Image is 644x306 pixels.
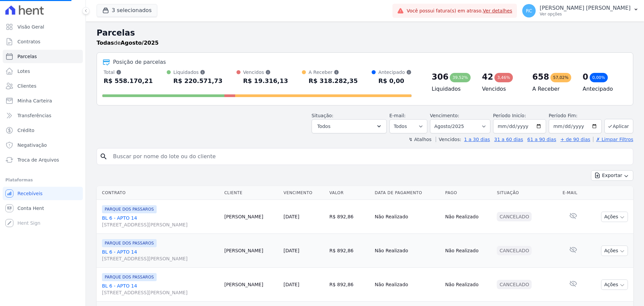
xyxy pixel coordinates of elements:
[17,97,52,104] span: Minha Carteira
[17,24,44,30] span: Visão Geral
[378,76,412,86] div: R$ 0,00
[372,200,442,234] td: Não Realizado
[102,273,157,281] span: PARQUE DOS PASSAROS
[3,202,83,215] a: Conta Hent
[97,40,114,46] strong: Todas
[560,186,587,200] th: E-mail
[5,176,80,184] div: Plataformas
[517,1,644,20] button: RC [PERSON_NAME] [PERSON_NAME] Ver opções
[442,186,494,200] th: Pago
[17,142,47,148] span: Negativação
[560,137,590,142] a: + de 90 dias
[283,214,299,219] a: [DATE]
[532,85,572,93] h4: A Receber
[243,69,288,76] div: Vencidos
[540,11,631,17] p: Ver opções
[532,72,549,82] div: 658
[97,27,633,39] h2: Parcelas
[312,113,333,118] label: Situação:
[3,35,83,48] a: Contratos
[593,137,633,142] a: ✗ Limpar Filtros
[3,50,83,63] a: Parcelas
[109,150,630,163] input: Buscar por nome do lote ou do cliente
[389,113,406,118] label: E-mail:
[102,215,219,228] a: BL 6 - APTO 14[STREET_ADDRESS][PERSON_NAME]
[482,85,522,93] h4: Vencidos
[3,187,83,200] a: Recebíveis
[483,8,513,13] a: Ver detalhes
[526,8,532,13] span: RC
[482,72,493,82] div: 42
[283,248,299,253] a: [DATE]
[604,119,633,133] button: Aplicar
[583,72,588,82] div: 0
[493,113,526,118] label: Período Inicío:
[97,39,159,47] p: de
[372,268,442,302] td: Não Realizado
[222,234,281,268] td: [PERSON_NAME]
[497,212,532,221] div: Cancelado
[549,112,602,119] label: Período Fim:
[243,76,288,86] div: R$ 19.316,13
[102,221,219,228] span: [STREET_ADDRESS][PERSON_NAME]
[3,153,83,167] a: Troca de Arquivos
[222,268,281,302] td: [PERSON_NAME]
[102,205,157,213] span: PARQUE DOS PASSAROS
[173,69,223,76] div: Liquidados
[102,239,157,247] span: PARQUE DOS PASSAROS
[17,38,40,45] span: Contratos
[102,255,219,262] span: [STREET_ADDRESS][PERSON_NAME]
[102,289,219,296] span: [STREET_ADDRESS][PERSON_NAME]
[372,234,442,268] td: Não Realizado
[222,186,281,200] th: Cliente
[436,137,461,142] label: Vencidos:
[327,268,372,302] td: R$ 892,86
[3,138,83,152] a: Negativação
[409,137,431,142] label: ↯ Atalhos
[432,72,448,82] div: 306
[97,186,222,200] th: Contrato
[17,205,44,212] span: Conta Hent
[601,212,628,222] button: Ações
[222,200,281,234] td: [PERSON_NAME]
[281,186,327,200] th: Vencimento
[309,69,358,76] div: A Receber
[372,186,442,200] th: Data de Pagamento
[283,282,299,287] a: [DATE]
[121,40,159,46] strong: Agosto/2025
[102,249,219,262] a: BL 6 - APTO 14[STREET_ADDRESS][PERSON_NAME]
[327,200,372,234] td: R$ 892,86
[494,186,560,200] th: Situação
[17,190,43,197] span: Recebíveis
[590,73,608,82] div: 0,00%
[3,20,83,34] a: Visão Geral
[312,119,387,133] button: Todos
[327,234,372,268] td: R$ 892,86
[17,68,30,75] span: Lotes
[378,69,412,76] div: Antecipado
[494,73,513,82] div: 3,46%
[450,73,471,82] div: 39,52%
[442,234,494,268] td: Não Realizado
[17,53,37,60] span: Parcelas
[100,152,108,161] i: search
[97,4,157,17] button: 3 selecionados
[102,282,219,296] a: BL 6 - APTO 14[STREET_ADDRESS][PERSON_NAME]
[113,58,166,66] div: Posição de parcelas
[527,137,556,142] a: 61 a 90 dias
[3,124,83,137] a: Crédito
[3,79,83,93] a: Clientes
[309,76,358,86] div: R$ 318.282,35
[601,246,628,256] button: Ações
[407,7,512,14] span: Você possui fatura(s) em atraso.
[173,76,223,86] div: R$ 220.571,73
[17,157,59,163] span: Troca de Arquivos
[104,69,153,76] div: Total
[17,83,36,89] span: Clientes
[3,94,83,107] a: Minha Carteira
[464,137,490,142] a: 1 a 30 dias
[17,127,35,134] span: Crédito
[494,137,523,142] a: 31 a 60 dias
[591,170,633,181] button: Exportar
[317,122,330,130] span: Todos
